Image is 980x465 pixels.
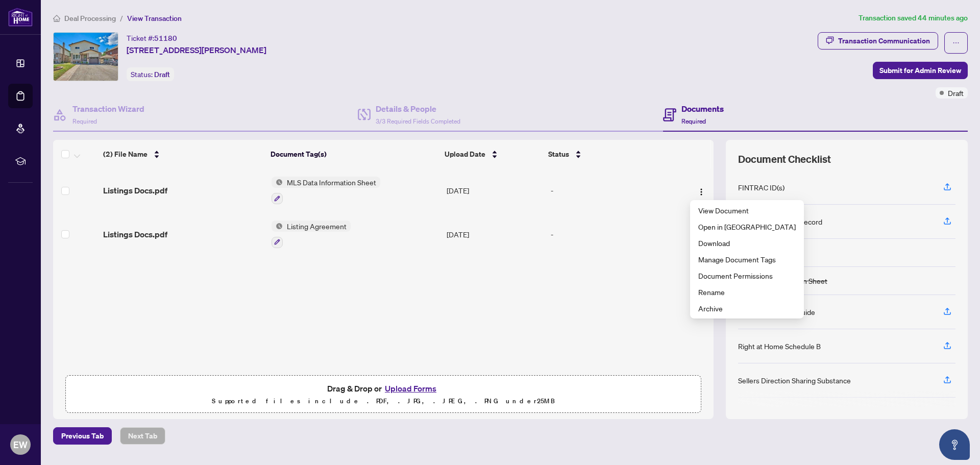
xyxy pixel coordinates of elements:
span: 51180 [154,34,177,43]
span: Document Permissions [698,270,796,281]
span: home [53,15,60,22]
span: (2) File Name [103,149,148,160]
div: Status: [127,67,174,81]
span: Drag & Drop or [327,382,439,395]
span: View Transaction [127,14,182,23]
button: Submit for Admin Review [873,62,968,79]
div: FINTRAC ID(s) [738,182,785,193]
span: Listings Docs.pdf [103,184,167,197]
h4: Transaction Wizard [72,103,144,115]
img: IMG-E12363823_1.jpg [54,33,118,81]
span: 3/3 Required Fields Completed [376,117,460,125]
th: Upload Date [440,140,544,168]
span: Listings Docs.pdf [103,228,167,240]
li: / [120,12,123,24]
p: Supported files include .PDF, .JPG, .JPEG, .PNG under 25 MB [72,395,695,407]
span: Submit for Admin Review [879,62,961,79]
th: Document Tag(s) [266,140,440,168]
button: Transaction Communication [818,32,938,50]
h4: Details & People [376,103,460,115]
div: - [551,229,673,240]
img: logo [8,8,33,27]
div: Right at Home Schedule B [738,340,821,352]
img: Status Icon [272,221,283,232]
span: Drag & Drop orUpload FormsSupported files include .PDF, .JPG, .JPEG, .PNG under25MB [66,376,701,413]
span: ellipsis [952,39,960,46]
span: MLS Data Information Sheet [283,177,380,188]
td: [DATE] [443,168,547,212]
button: Logo [693,182,709,199]
span: Open in [GEOGRAPHIC_DATA] [698,221,796,232]
button: Next Tab [120,427,165,445]
span: View Document [698,205,796,216]
span: Draft [948,87,964,99]
span: Required [681,117,706,125]
div: Transaction Communication [838,33,930,49]
span: Previous Tab [61,428,104,444]
button: Status IconListing Agreement [272,221,351,248]
span: Draft [154,70,170,79]
span: Archive [698,303,796,314]
div: Sellers Direction Sharing Substance [738,375,851,386]
span: Upload Date [445,149,485,160]
span: Required [72,117,97,125]
th: (2) File Name [99,140,267,168]
th: Status [544,140,674,168]
button: Previous Tab [53,427,112,445]
span: Manage Document Tags [698,254,796,265]
button: Status IconMLS Data Information Sheet [272,177,380,204]
article: Transaction saved 44 minutes ago [859,12,968,24]
td: [DATE] [443,212,547,256]
span: Download [698,237,796,249]
button: Open asap [939,429,970,460]
span: Deal Processing [64,14,116,23]
span: Status [548,149,569,160]
div: - [551,185,673,196]
img: Status Icon [272,177,283,188]
div: Ticket #: [127,32,177,44]
span: Listing Agreement [283,221,351,232]
span: EW [13,437,28,452]
img: Logo [697,188,705,196]
span: [STREET_ADDRESS][PERSON_NAME] [127,44,266,56]
span: Rename [698,286,796,298]
h4: Documents [681,103,724,115]
span: Document Checklist [738,152,831,166]
button: Upload Forms [382,382,439,395]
